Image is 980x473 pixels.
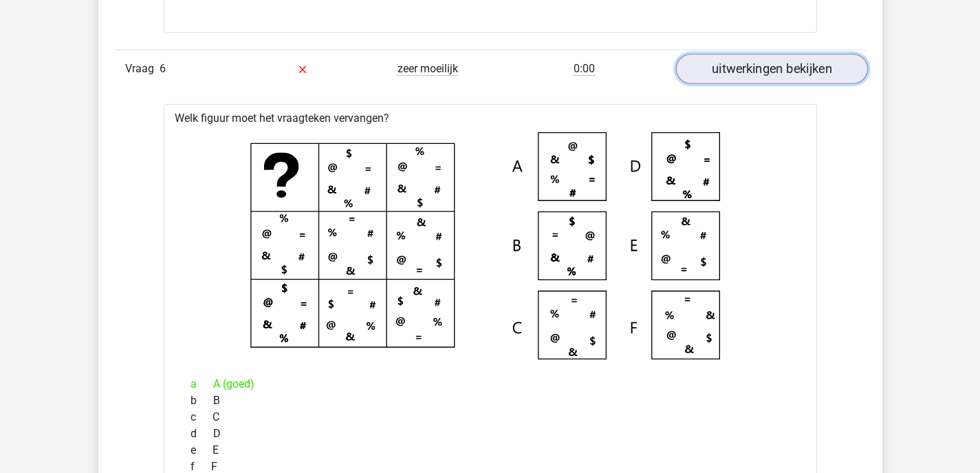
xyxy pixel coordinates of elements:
[125,61,160,77] span: Vraag
[398,62,458,76] span: zeer moeilijk
[180,442,801,459] div: E
[675,54,867,84] a: uitwerkingen bekijken
[190,392,213,409] span: b
[180,425,801,442] div: D
[180,392,801,409] div: B
[190,442,213,459] span: e
[180,409,801,425] div: C
[190,376,213,392] span: a
[190,425,213,442] span: d
[190,409,213,425] span: c
[574,62,595,76] span: 0:00
[160,62,166,75] span: 6
[180,376,801,392] div: A (goed)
